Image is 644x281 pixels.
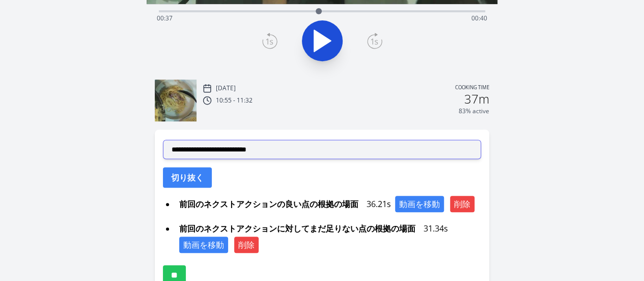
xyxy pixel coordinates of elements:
[179,237,228,253] button: 動画を移動
[450,196,474,212] button: 削除
[216,84,236,92] p: [DATE]
[455,84,489,93] p: Cooking time
[175,220,481,253] div: 31.34s
[234,237,259,253] button: 削除
[464,93,489,105] h2: 37m
[163,167,212,188] button: 切り抜く
[175,220,419,237] span: 前回のネクストアクションに対してまだ足りない点の根拠の場面
[459,107,489,115] p: 83% active
[155,80,197,121] img: 250823015602_thumb.jpeg
[471,14,487,22] span: 00:40
[395,196,444,212] button: 動画を移動
[157,14,173,22] span: 00:37
[216,96,253,105] p: 10:55 - 11:32
[175,196,362,212] span: 前回のネクストアクションの良い点の根拠の場面
[175,196,481,212] div: 36.21s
